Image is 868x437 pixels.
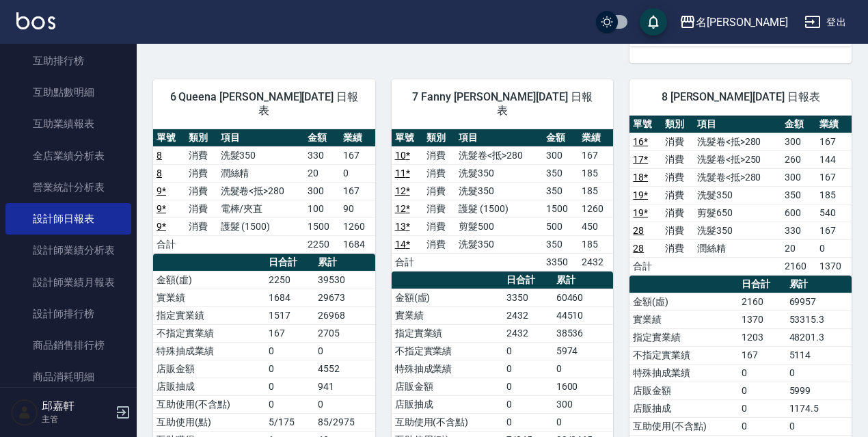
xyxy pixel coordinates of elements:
td: 350 [781,186,817,204]
td: 69957 [786,293,852,310]
td: 941 [314,378,375,395]
td: 洗髮350 [694,186,781,204]
td: 540 [816,204,852,222]
td: 1370 [738,310,786,328]
td: 1260 [578,200,614,217]
a: 8 [157,168,162,178]
td: 4552 [314,360,375,378]
td: 185 [578,164,614,182]
td: 洗髮卷<抵>280 [694,168,781,186]
td: 潤絲精 [217,164,305,182]
td: 0 [265,395,314,413]
td: 洗髮350 [217,146,305,164]
td: 消費 [185,217,217,235]
td: 0 [314,395,375,413]
td: 0 [738,382,786,399]
td: 90 [340,200,375,217]
td: 2432 [578,253,614,271]
a: 全店業績分析表 [5,140,131,172]
th: 業績 [340,129,375,147]
a: 設計師業績月報表 [5,267,131,298]
span: 7 Fanny [PERSON_NAME][DATE] 日報表 [408,90,597,118]
td: 300 [553,395,614,413]
td: 167 [340,182,375,200]
td: 500 [543,217,578,235]
td: 不指定實業績 [153,324,265,342]
td: 消費 [185,146,217,164]
td: 指定實業績 [392,324,504,342]
td: 0 [786,364,852,382]
td: 167 [578,146,614,164]
td: 消費 [423,182,455,200]
td: 互助使用(不含點) [392,413,504,431]
h5: 邱嘉軒 [42,399,111,413]
td: 金額(虛) [629,293,737,310]
td: 167 [265,324,314,342]
td: 互助使用(點) [153,413,265,431]
td: 350 [543,235,578,253]
td: 店販金額 [153,360,265,378]
td: 29673 [314,289,375,306]
td: 店販金額 [392,378,504,395]
th: 累計 [553,272,614,289]
th: 日合計 [503,272,552,289]
td: 洗髮卷<抵>280 [455,146,543,164]
td: 特殊抽成業績 [392,360,504,378]
th: 項目 [455,129,543,147]
th: 累計 [786,276,852,293]
td: 互助使用(不含點) [629,417,737,435]
td: 300 [543,146,578,164]
img: Logo [16,12,55,29]
td: 消費 [662,204,694,222]
td: 38536 [553,324,614,342]
td: 特殊抽成業績 [153,342,265,360]
td: 2160 [738,293,786,310]
td: 350 [543,164,578,182]
th: 類別 [662,116,694,133]
table: a dense table [392,129,614,272]
td: 洗髮卷<抵>280 [694,133,781,150]
td: 3350 [503,289,552,306]
th: 單號 [392,129,424,147]
a: 營業統計分析表 [5,172,131,203]
td: 消費 [185,182,217,200]
th: 業績 [578,129,614,147]
td: 洗髮350 [455,235,543,253]
td: 洗髮350 [694,222,781,239]
button: save [640,8,667,36]
td: 指定實業績 [629,328,737,346]
td: 144 [816,150,852,168]
td: 1600 [553,378,614,395]
td: 167 [738,346,786,364]
td: 金額(虛) [153,271,265,289]
td: 48201.3 [786,328,852,346]
td: 350 [543,182,578,200]
td: 167 [816,168,852,186]
td: 電棒/夾直 [217,200,305,217]
td: 20 [781,239,817,257]
table: a dense table [153,129,375,254]
td: 洗髮350 [455,182,543,200]
td: 330 [781,222,817,239]
a: 8 [157,150,162,161]
td: 3350 [543,253,578,271]
td: 0 [503,360,552,378]
th: 業績 [816,116,852,133]
td: 合計 [153,235,185,253]
a: 互助業績報表 [5,108,131,140]
td: 167 [816,133,852,150]
th: 單號 [629,116,662,133]
td: 1684 [265,289,314,306]
td: 2160 [781,257,817,275]
td: 潤絲精 [694,239,781,257]
th: 類別 [423,129,455,147]
td: 260 [781,150,817,168]
td: 300 [304,182,340,200]
td: 0 [265,360,314,378]
td: 0 [786,417,852,435]
td: 0 [816,239,852,257]
td: 實業績 [153,289,265,306]
td: 60460 [553,289,614,306]
td: 指定實業績 [153,306,265,324]
td: 300 [781,133,817,150]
